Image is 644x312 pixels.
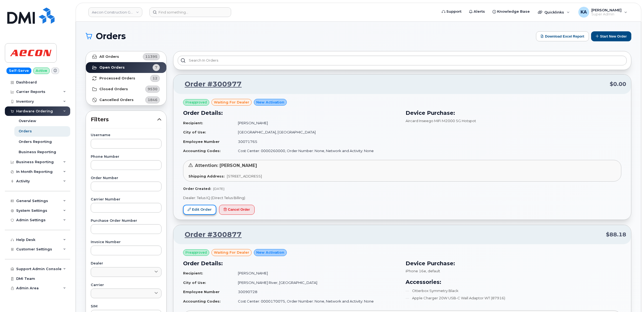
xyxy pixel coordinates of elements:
[178,56,627,65] input: Search in orders
[86,62,166,73] a: Open Orders7
[233,287,399,297] td: 30090728
[145,54,157,59] span: 11395
[86,84,166,95] a: Closed Orders9530
[148,86,157,92] span: 9530
[183,121,203,125] strong: Recipient:
[178,230,242,240] a: Order #300877
[591,31,631,41] button: Start New Order
[214,100,249,105] span: waiting for dealer
[233,146,399,156] td: Cost Center: 0000260000, Order Number: None, Network and Activity: None
[183,195,621,200] p: Dealer: Telus IQ (Direct Telus Billing)
[91,219,161,223] label: Purchase Order Number
[91,305,161,308] label: SIM
[153,76,157,81] span: 12
[233,278,399,287] td: [PERSON_NAME] River, [GEOGRAPHIC_DATA]
[213,187,224,191] span: [DATE]
[99,76,135,80] strong: Processed Orders
[99,65,125,70] strong: Open Orders
[148,97,157,102] span: 1846
[188,174,225,178] strong: Shipping Address:
[183,130,206,134] strong: City of Use:
[406,259,622,267] h3: Device Purchase:
[256,100,284,105] span: New Activation
[214,250,249,255] span: waiting for dealer
[183,271,203,275] strong: Recipient:
[233,297,399,306] td: Cost Center: 0000170075, Order Number: None, Network and Activity: None
[91,116,157,123] span: Filters
[183,139,220,144] strong: Employee Number
[99,87,128,91] strong: Closed Orders
[96,32,126,40] span: Orders
[86,95,166,105] a: Cancelled Orders1846
[183,187,211,191] strong: Order Created:
[183,205,216,215] a: Edit Order
[91,155,161,159] label: Phone Number
[91,262,161,265] label: Dealer
[91,133,161,137] label: Username
[426,269,440,273] span: , default
[183,290,220,294] strong: Employee Number
[406,278,622,286] h3: Accessories:
[406,269,426,273] span: iPhone 16e
[99,98,134,102] strong: Cancelled Orders
[606,231,626,239] span: $88.18
[183,280,206,285] strong: City of Use:
[183,149,221,153] strong: Accounting Codes:
[406,296,622,301] li: Apple Charger 20W USB-C Wall Adaptor WT (87916)
[183,259,399,267] h3: Order Details:
[227,174,262,178] span: [STREET_ADDRESS]
[536,31,589,41] button: Download Excel Report
[195,163,257,168] span: Attention: [PERSON_NAME]
[406,288,622,293] li: Otterbox Symmetry Black
[406,119,476,123] span: Aircard Inseego MiFi M2000 5G Hotspot
[186,250,207,255] span: Preapproved
[186,100,207,105] span: Preapproved
[183,109,399,117] h3: Order Details:
[99,55,119,59] strong: All Orders
[406,109,622,117] h3: Device Purchase:
[91,198,161,201] label: Carrier Number
[219,205,255,215] button: Cancel Order
[91,283,161,287] label: Carrier
[256,250,284,255] span: New Activation
[233,118,399,128] td: [PERSON_NAME]
[233,269,399,278] td: [PERSON_NAME]
[183,299,221,303] strong: Accounting Codes:
[233,137,399,146] td: 30071765
[178,79,242,89] a: Order #300977
[233,128,399,137] td: [GEOGRAPHIC_DATA], [GEOGRAPHIC_DATA]
[91,240,161,244] label: Invoice Number
[155,65,157,70] span: 7
[91,176,161,180] label: Order Number
[86,51,166,62] a: All Orders11395
[86,73,166,84] a: Processed Orders12
[610,80,626,88] span: $0.00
